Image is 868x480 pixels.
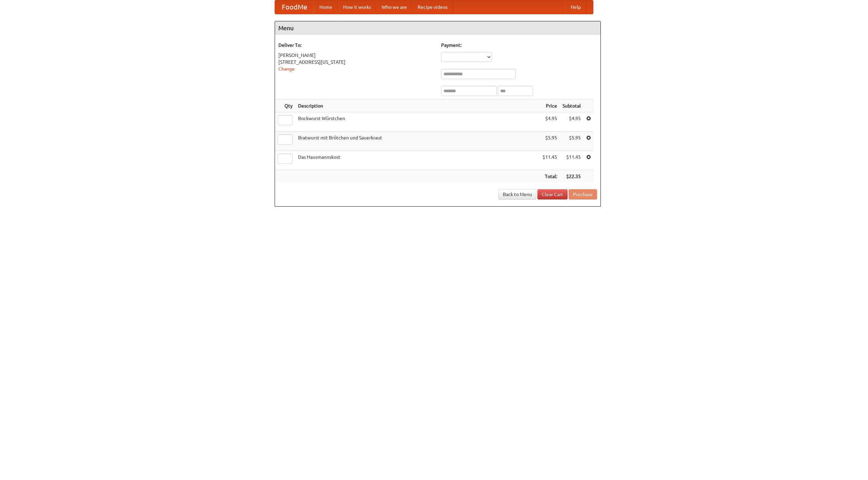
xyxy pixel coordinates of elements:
[560,132,584,151] td: $5.95
[278,42,434,49] h5: Deliver To:
[560,100,584,112] th: Subtotal
[376,0,412,14] a: Who we are
[540,112,560,132] td: $4.95
[569,189,597,199] button: Purchase
[275,21,600,35] h4: Menu
[540,151,560,170] td: $11.45
[295,112,540,132] td: Bockwurst Würstchen
[540,170,560,183] th: Total:
[565,0,586,14] a: Help
[275,100,295,112] th: Qty
[295,100,540,112] th: Description
[295,132,540,151] td: Bratwurst mit Brötchen und Sauerkraut
[275,0,314,14] a: FoodMe
[537,189,568,199] a: Clear Cart
[540,100,560,112] th: Price
[338,0,376,14] a: How it works
[498,189,536,199] a: Back to Menu
[278,52,434,59] div: [PERSON_NAME]
[540,132,560,151] td: $5.95
[295,151,540,170] td: Das Hausmannskost
[560,112,584,132] td: $4.95
[314,0,338,14] a: Home
[560,151,584,170] td: $11.45
[441,42,597,49] h5: Payment:
[278,66,295,72] a: Change
[278,59,434,65] div: [STREET_ADDRESS][US_STATE]
[560,170,584,183] th: $22.35
[412,0,453,14] a: Recipe videos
